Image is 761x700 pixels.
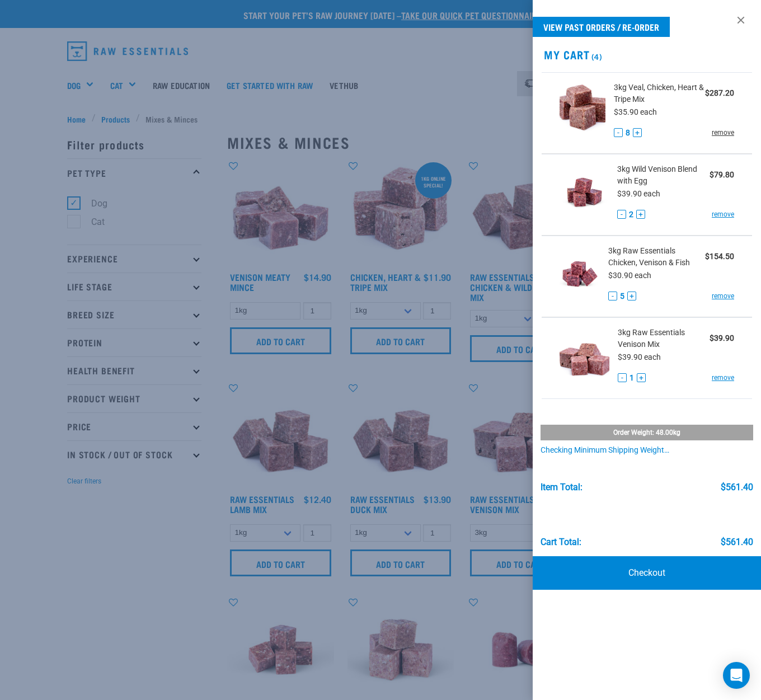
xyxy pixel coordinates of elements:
div: Open Intercom Messenger [723,662,750,689]
div: Checking minimum shipping weight… [541,446,754,455]
button: - [618,373,627,382]
span: 3kg Veal, Chicken, Heart & Tripe Mix [614,82,705,105]
h2: My Cart [533,48,761,61]
button: - [614,128,623,137]
span: (4) [590,54,603,58]
span: $35.90 each [614,107,657,116]
img: Veal, Chicken, Heart & Tripe Mix [560,82,605,139]
strong: $287.20 [705,88,734,97]
span: 3kg Raw Essentials Venison Mix [618,327,710,350]
strong: $39.90 [710,333,734,342]
a: remove [712,291,734,301]
img: Raw Essentials Venison Mix [560,327,609,384]
span: 1 [630,372,634,384]
div: Cart total: [541,537,581,547]
button: - [608,292,617,300]
a: remove [712,373,734,383]
img: Raw Essentials Chicken, Venison & Fish [560,245,600,303]
div: $561.40 [721,482,753,492]
span: 3kg Raw Essentials Chicken, Venison & Fish [608,245,705,269]
button: + [636,210,645,219]
button: + [627,292,636,300]
button: + [637,373,646,382]
div: Item Total: [541,482,583,492]
a: remove [712,209,734,219]
span: 2 [629,209,633,220]
strong: $154.50 [705,252,734,261]
a: Checkout [533,556,761,590]
span: $39.90 each [617,189,660,198]
span: 3kg Wild Venison Blend with Egg [617,163,710,187]
span: $30.90 each [608,271,651,280]
strong: $79.80 [710,170,734,179]
div: Order weight: 48.00kg [541,425,754,440]
img: Wild Venison Blend with Egg [560,163,609,221]
span: 5 [620,290,624,302]
span: 8 [626,127,630,139]
span: $39.90 each [618,353,661,361]
button: + [633,128,642,137]
a: View past orders / re-order [533,17,670,37]
div: $561.40 [721,537,753,547]
a: remove [712,128,734,138]
button: - [617,210,626,219]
